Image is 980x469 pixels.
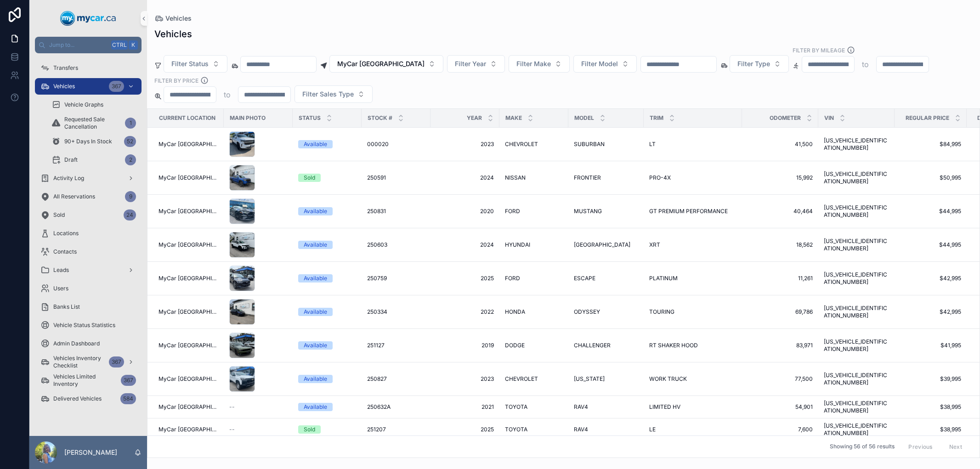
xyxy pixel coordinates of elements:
div: Sold [304,425,315,434]
a: LE [649,426,736,433]
span: TOURING [649,308,674,316]
span: Vehicles Inventory Checklist [53,355,105,369]
a: MyCar [GEOGRAPHIC_DATA] [159,342,218,349]
a: [GEOGRAPHIC_DATA] [574,241,638,249]
span: Vehicle Status Statistics [53,322,115,329]
div: 9 [125,191,136,202]
a: 77,500 [748,375,813,383]
span: 2025 [436,275,494,282]
span: NISSAN [505,174,526,181]
span: Draft [64,156,78,164]
span: 90+ Days In Stock [64,138,112,145]
div: 584 [120,393,136,404]
div: 367 [109,81,124,92]
a: GT PREMIUM PERFORMANCE [649,208,736,215]
div: 2 [125,154,136,165]
a: 11,261 [748,275,813,282]
div: Available [304,140,327,148]
a: NISSAN [505,174,563,181]
a: 250827 [367,375,425,383]
a: [US_VEHICLE_IDENTIFICATION_NUMBER] [824,137,889,152]
a: MyCar [GEOGRAPHIC_DATA] [159,426,218,433]
span: [US_VEHICLE_IDENTIFICATION_NUMBER] [824,204,889,219]
span: VIN [824,114,834,122]
p: [PERSON_NAME] [64,448,117,457]
span: Year [467,114,482,122]
a: Transfers [35,60,142,76]
a: FORD [505,208,563,215]
span: CHEVROLET [505,375,538,383]
a: Admin Dashboard [35,335,142,352]
a: Activity Log [35,170,142,186]
span: TOYOTA [505,426,527,433]
a: Available [298,341,356,350]
a: MyCar [GEOGRAPHIC_DATA] [159,403,218,411]
span: [US_VEHICLE_IDENTIFICATION_NUMBER] [824,372,889,386]
span: Model [574,114,594,122]
span: 250632A [367,403,391,411]
span: $39,995 [900,375,961,383]
a: Locations [35,225,142,242]
span: CHALLENGER [574,342,611,349]
div: 367 [109,356,124,367]
a: [US_VEHICLE_IDENTIFICATION_NUMBER] [824,338,889,353]
span: Filter Year [455,59,486,68]
a: Sold [298,425,356,434]
span: 250603 [367,241,387,249]
span: 250827 [367,375,387,383]
a: Available [298,140,356,148]
p: to [862,59,869,70]
span: 251127 [367,342,385,349]
div: Available [304,207,327,215]
span: Make [505,114,522,122]
span: Requested Sale Cancellation [64,116,121,130]
div: 1 [125,118,136,129]
span: RT SHAKER HOOD [649,342,698,349]
a: Contacts [35,243,142,260]
span: MyCar [GEOGRAPHIC_DATA] [159,208,218,215]
a: FRONTIER [574,174,638,181]
span: 15,992 [748,174,813,181]
span: Filter Type [737,59,770,68]
a: TOURING [649,308,736,316]
span: 18,562 [748,241,813,249]
span: 2023 [436,141,494,148]
span: 250831 [367,208,386,215]
button: Select Button [730,55,789,73]
a: 54,901 [748,403,813,411]
div: Sold [304,174,315,182]
a: 2024 [436,174,494,181]
span: ESCAPE [574,275,595,282]
span: 2020 [436,208,494,215]
a: CHALLENGER [574,342,638,349]
button: Select Button [295,85,373,103]
img: App logo [60,11,116,26]
span: 2021 [436,403,494,411]
a: ODYSSEY [574,308,638,316]
span: 2024 [436,241,494,249]
span: CHEVROLET [505,141,538,148]
a: 251127 [367,342,425,349]
span: $44,995 [900,208,961,215]
a: MyCar [GEOGRAPHIC_DATA] [159,174,218,181]
span: PLATINUM [649,275,678,282]
a: MyCar [GEOGRAPHIC_DATA] [159,141,218,148]
a: $41,995 [900,342,961,349]
a: [US_VEHICLE_IDENTIFICATION_NUMBER] [824,170,889,185]
span: 2022 [436,308,494,316]
span: 2023 [436,375,494,383]
a: 83,971 [748,342,813,349]
a: [US_VEHICLE_IDENTIFICATION_NUMBER] [824,237,889,252]
p: to [224,89,231,100]
button: Jump to...CtrlK [35,37,142,53]
a: Sold24 [35,207,142,223]
span: Filter Make [516,59,551,68]
span: Filter Sales Type [302,90,354,99]
span: TOYOTA [505,403,527,411]
span: Current Location [159,114,215,122]
label: FILTER BY PRICE [154,76,198,85]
